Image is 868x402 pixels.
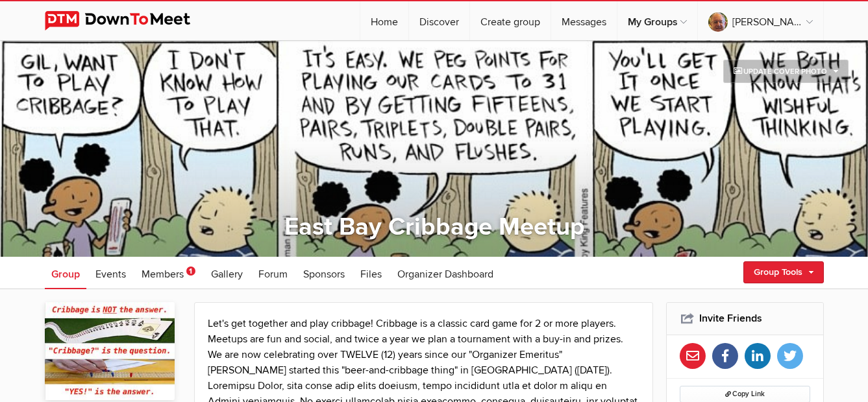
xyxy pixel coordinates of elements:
[360,268,382,281] span: Files
[743,261,824,283] a: Group Tools
[51,268,80,281] span: Group
[135,257,202,289] a: Members 1
[723,60,849,83] a: Update Cover Photo
[698,1,823,40] a: [PERSON_NAME]
[409,1,469,40] a: Discover
[95,268,126,281] span: Events
[551,1,617,40] a: Messages
[680,303,810,334] h2: Invite Friends
[391,257,500,289] a: Organizer Dashboard
[252,257,294,289] a: Forum
[89,257,132,289] a: Events
[258,268,288,281] span: Forum
[297,257,351,289] a: Sponsors
[617,1,697,40] a: My Groups
[360,1,408,40] a: Home
[45,257,86,289] a: Group
[186,266,195,276] span: 1
[397,268,493,281] span: Organizer Dashboard
[354,257,388,289] a: Files
[303,268,345,281] span: Sponsors
[470,1,551,40] a: Create group
[45,11,210,30] img: DownToMeet
[142,268,184,281] span: Members
[205,257,249,289] a: Gallery
[45,302,175,399] img: East Bay Cribbage Meetup
[211,268,243,281] span: Gallery
[725,390,765,398] span: Copy Link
